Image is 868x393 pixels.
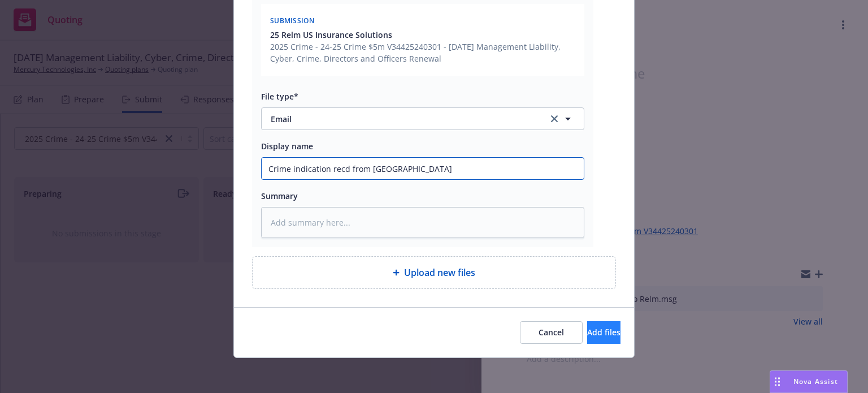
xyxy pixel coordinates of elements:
button: Cancel [520,321,583,344]
button: Nova Assist [770,370,848,393]
div: Drag to move [770,371,784,392]
button: Add files [587,321,620,344]
span: Cancel [539,327,564,338]
span: Add files [587,327,620,338]
span: Nova Assist [793,377,838,386]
